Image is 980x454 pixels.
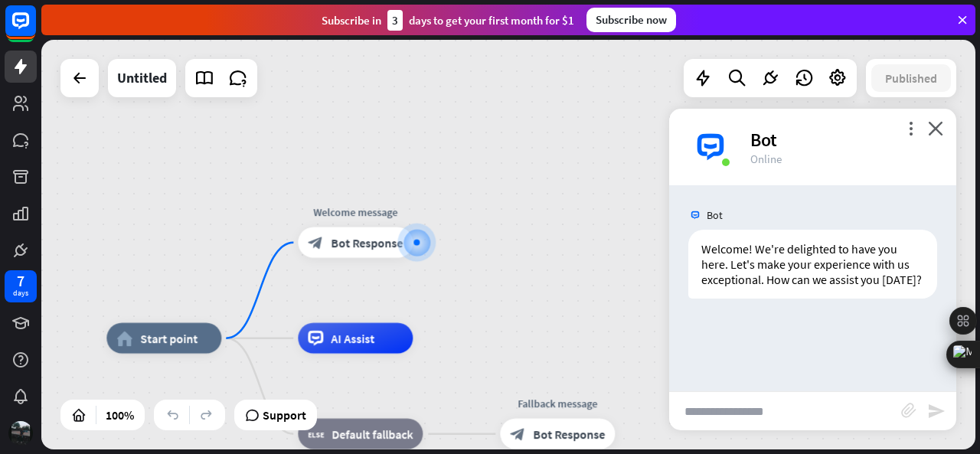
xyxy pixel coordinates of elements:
[322,10,574,31] div: Subscribe in days to get your first month for $1
[871,64,951,92] button: Published
[707,208,723,222] span: Bot
[332,426,413,442] span: Default fallback
[263,403,306,427] span: Support
[101,403,139,427] div: 100%
[688,230,937,299] div: Welcome! We're delighted to have you here. Let's make your experience with us exceptional. How ca...
[308,426,324,442] i: block_fallback
[5,270,37,302] a: 7 days
[13,288,28,299] div: days
[17,274,24,288] div: 7
[308,235,323,250] i: block_bot_response
[387,10,403,31] div: 3
[331,235,403,250] span: Bot Response
[901,403,916,418] i: block_attachment
[12,6,58,52] button: Open LiveChat chat widget
[750,152,938,166] div: Online
[750,128,938,152] div: Bot
[331,331,374,346] span: AI Assist
[586,8,676,32] div: Subscribe now
[140,331,198,346] span: Start point
[927,402,946,420] i: send
[903,121,918,136] i: more_vert
[510,426,525,442] i: block_bot_response
[533,426,605,442] span: Bot Response
[488,396,626,411] div: Fallback message
[928,121,943,136] i: close
[116,331,132,346] i: home_2
[286,204,424,220] div: Welcome message
[117,59,167,97] div: Untitled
